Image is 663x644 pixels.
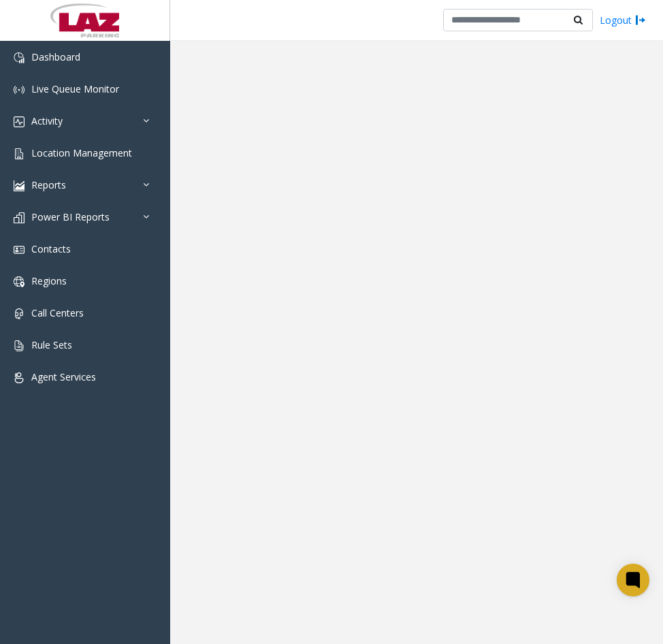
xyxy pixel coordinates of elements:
span: Power BI Reports [31,210,110,223]
span: Live Queue Monitor [31,82,119,95]
img: 'icon' [14,84,25,95]
span: Reports [31,178,66,191]
span: Call Centers [31,306,84,319]
img: 'icon' [14,116,25,127]
img: 'icon' [14,308,25,319]
img: 'icon' [14,52,25,63]
img: 'icon' [14,148,25,159]
span: Contacts [31,242,71,255]
a: Logout [600,13,646,27]
img: 'icon' [14,212,25,223]
span: Agent Services [31,370,96,383]
span: Activity [31,114,63,127]
span: Dashboard [31,50,80,63]
img: 'icon' [14,372,25,383]
span: Location Management [31,146,132,159]
img: logout [635,13,646,27]
img: 'icon' [14,340,25,351]
img: 'icon' [14,244,25,255]
img: 'icon' [14,180,25,191]
span: Rule Sets [31,338,72,351]
span: Regions [31,274,67,287]
img: 'icon' [14,276,25,287]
